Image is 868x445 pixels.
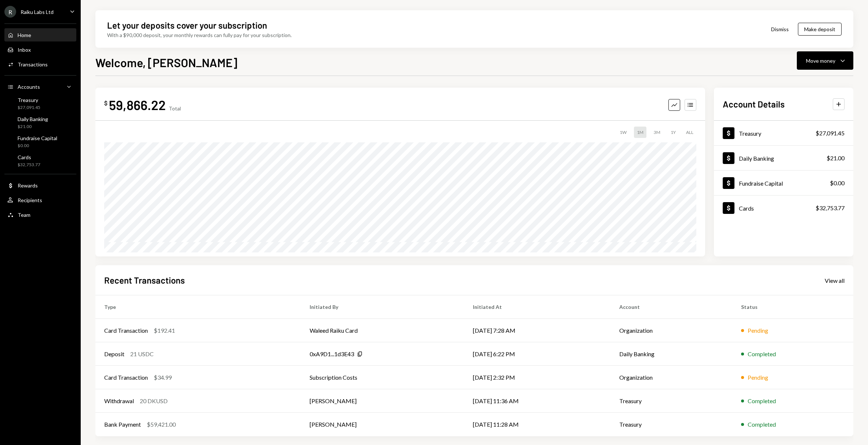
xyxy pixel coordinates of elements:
[714,146,853,170] a: Daily Banking$21.00
[4,95,76,112] a: Treasury$27,091.45
[4,80,76,93] a: Accounts
[4,58,76,71] a: Transactions
[739,130,761,137] div: Treasury
[4,28,76,41] a: Home
[723,98,785,110] h2: Account Details
[18,154,40,160] div: Cards
[301,295,464,319] th: Initiated By
[714,121,853,145] a: Treasury$27,091.45
[806,57,835,65] div: Move money
[4,179,76,192] a: Rewards
[107,31,292,39] div: With a $90,000 deposit, your monthly rewards can fully pay for your subscription.
[739,205,754,212] div: Cards
[464,366,610,389] td: [DATE] 2:32 PM
[104,397,134,405] div: Withdrawal
[18,47,31,53] div: Inbox
[748,326,768,335] div: Pending
[310,350,354,358] div: 0xA9D1...1d3E43
[714,196,853,220] a: Cards$32,753.77
[651,127,663,138] div: 3M
[301,389,464,413] td: [PERSON_NAME]
[301,413,464,436] td: [PERSON_NAME]
[18,116,48,122] div: Daily Banking
[107,19,267,31] div: Let your deposits cover your subscription
[18,32,31,38] div: Home
[634,127,646,138] div: 1M
[130,350,154,358] div: 21 USDC
[610,366,732,389] td: Organization
[154,373,172,382] div: $34.99
[104,326,148,335] div: Card Transaction
[147,420,176,429] div: $59,421.00
[104,420,141,429] div: Bank Payment
[104,99,107,107] div: $
[95,295,301,319] th: Type
[18,182,38,189] div: Rewards
[154,326,175,335] div: $192.41
[748,397,776,405] div: Completed
[732,295,853,319] th: Status
[21,9,54,15] div: Raiku Labs Ltd
[18,61,48,68] div: Transactions
[825,277,845,284] div: View all
[748,373,768,382] div: Pending
[610,319,732,342] td: Organization
[18,212,30,218] div: Team
[748,350,776,358] div: Completed
[816,129,845,138] div: $27,091.45
[4,43,76,56] a: Inbox
[18,97,40,103] div: Treasury
[714,171,853,195] a: Fundraise Capital$0.00
[668,127,679,138] div: 1Y
[104,373,148,382] div: Card Transaction
[4,193,76,207] a: Recipients
[610,342,732,366] td: Daily Banking
[797,51,853,70] button: Move money
[104,274,185,286] h2: Recent Transactions
[140,397,168,405] div: 20 DKUSD
[4,152,76,169] a: Cards$32,753.77
[464,342,610,366] td: [DATE] 6:22 PM
[18,84,40,90] div: Accounts
[18,197,42,203] div: Recipients
[816,204,845,212] div: $32,753.77
[830,179,845,187] div: $0.00
[610,295,732,319] th: Account
[825,276,845,284] a: View all
[4,133,76,150] a: Fundraise Capital$0.00
[18,135,57,141] div: Fundraise Capital
[4,114,76,131] a: Daily Banking$21.00
[748,420,776,429] div: Completed
[301,366,464,389] td: Subscription Costs
[683,127,696,138] div: ALL
[169,105,181,112] div: Total
[464,413,610,436] td: [DATE] 11:28 AM
[610,389,732,413] td: Treasury
[610,413,732,436] td: Treasury
[617,127,630,138] div: 1W
[109,96,166,113] div: 59,866.22
[301,319,464,342] td: Waleed Raiku Card
[798,23,842,36] button: Make deposit
[464,389,610,413] td: [DATE] 11:36 AM
[18,124,48,130] div: $21.00
[4,208,76,221] a: Team
[739,180,783,187] div: Fundraise Capital
[104,350,124,358] div: Deposit
[18,162,40,168] div: $32,753.77
[18,105,40,111] div: $27,091.45
[4,6,16,18] div: R
[464,319,610,342] td: [DATE] 7:28 AM
[827,154,845,163] div: $21.00
[464,295,610,319] th: Initiated At
[739,155,774,162] div: Daily Banking
[95,55,237,70] h1: Welcome, [PERSON_NAME]
[18,143,57,149] div: $0.00
[762,21,798,38] button: Dismiss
